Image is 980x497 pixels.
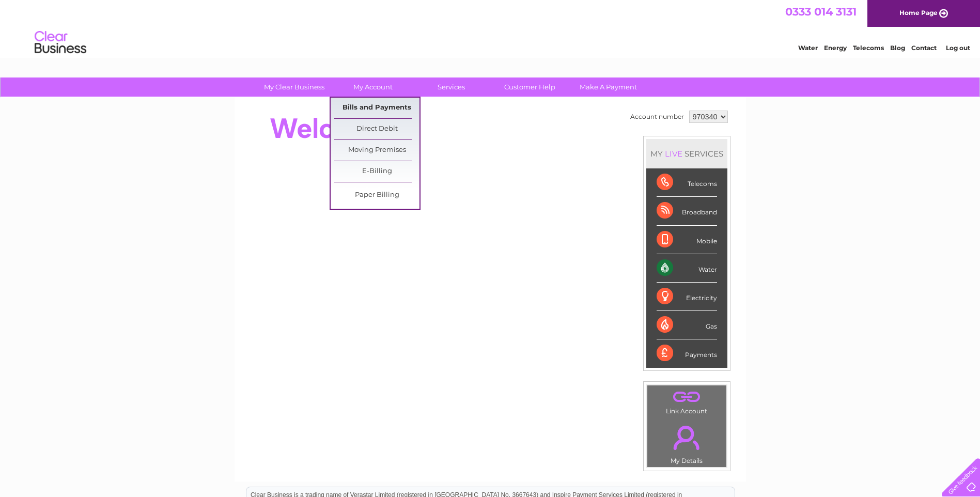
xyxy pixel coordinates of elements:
[647,385,727,417] td: Link Account
[330,77,415,97] a: My Account
[566,77,651,97] a: Make A Payment
[946,44,970,52] a: Log out
[785,5,857,18] a: 0333 014 3131
[647,417,727,468] td: My Details
[334,161,419,182] a: E-Billing
[657,226,717,254] div: Mobile
[657,254,717,283] div: Water
[246,6,735,50] div: Clear Business is a trading name of Verastar Limited (registered in [GEOGRAPHIC_DATA] No. 3667643...
[663,149,685,159] div: LIVE
[657,311,717,339] div: Gas
[409,77,494,97] a: Services
[334,98,419,118] a: Bills and Payments
[650,420,724,456] a: .
[487,77,572,97] a: Customer Help
[824,44,847,52] a: Energy
[646,139,727,168] div: MY SERVICES
[657,283,717,311] div: Electricity
[890,44,905,52] a: Blog
[334,119,419,139] a: Direct Debit
[657,339,717,367] div: Payments
[334,185,419,206] a: Paper Billing
[911,44,937,52] a: Contact
[650,388,724,406] a: .
[657,197,717,225] div: Broadband
[334,140,419,161] a: Moving Premises
[798,44,818,52] a: Water
[853,44,884,52] a: Telecoms
[252,77,337,97] a: My Clear Business
[628,108,687,126] td: Account number
[34,27,87,58] img: logo.png
[657,168,717,197] div: Telecoms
